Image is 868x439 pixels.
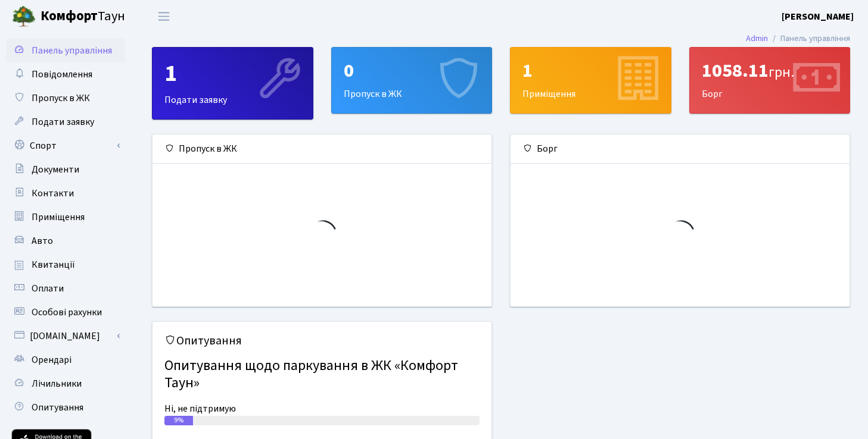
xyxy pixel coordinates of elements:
a: Лічильники [6,372,125,396]
span: Оплати [32,282,64,295]
div: Борг [690,48,850,113]
span: Приміщення [32,211,85,224]
div: Борг [511,134,850,164]
a: Admin [746,32,768,45]
span: грн. [769,62,794,83]
div: 1 [522,59,659,82]
span: Квитанції [32,258,75,271]
span: Подати заявку [32,115,94,128]
span: Таун [41,7,125,27]
h4: Опитування щодо паркування в ЖК «Комфорт Таун» [164,353,480,397]
a: Оплати [6,277,125,300]
span: Особові рахунки [32,306,102,319]
b: [PERSON_NAME] [782,10,854,23]
a: Повідомлення [6,62,125,86]
a: [DOMAIN_NAME] [6,324,125,348]
a: Документи [6,158,125,181]
a: 1Подати заявку [152,47,313,120]
span: Документи [32,163,79,176]
a: Подати заявку [6,110,125,134]
a: Квитанції [6,253,125,277]
a: Панель управління [6,39,125,62]
a: Спорт [6,134,125,158]
div: Подати заявку [153,48,313,119]
span: Орендарі [32,353,71,366]
a: Авто [6,229,125,253]
li: Панель управління [768,32,850,45]
span: Контакти [32,187,74,200]
a: Особові рахунки [6,300,125,324]
div: Пропуск в ЖК [332,48,492,113]
a: Контакти [6,181,125,205]
span: Пропуск в ЖК [32,92,90,105]
a: Пропуск в ЖК [6,86,125,110]
div: Пропуск в ЖК [153,134,491,164]
span: Повідомлення [32,68,92,81]
a: 0Пропуск в ЖК [331,47,493,114]
div: 0 [344,59,480,82]
h5: Опитування [164,334,480,348]
span: Панель управління [32,44,112,57]
div: Ні, не підтримую [164,402,480,416]
a: Опитування [6,396,125,419]
a: 1Приміщення [510,47,671,114]
div: 1 [164,59,301,88]
nav: breadcrumb [728,26,868,51]
span: Авто [32,234,53,247]
div: 9% [164,416,193,425]
a: Приміщення [6,205,125,229]
span: Опитування [32,401,83,414]
button: Переключити навігацію [149,7,179,26]
a: [PERSON_NAME] [782,10,854,24]
b: Комфорт [41,7,98,26]
a: Орендарі [6,348,125,372]
span: Лічильники [32,377,82,390]
div: 1058.11 [702,59,838,82]
img: logo.png [12,5,36,29]
div: Приміщення [511,48,671,113]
